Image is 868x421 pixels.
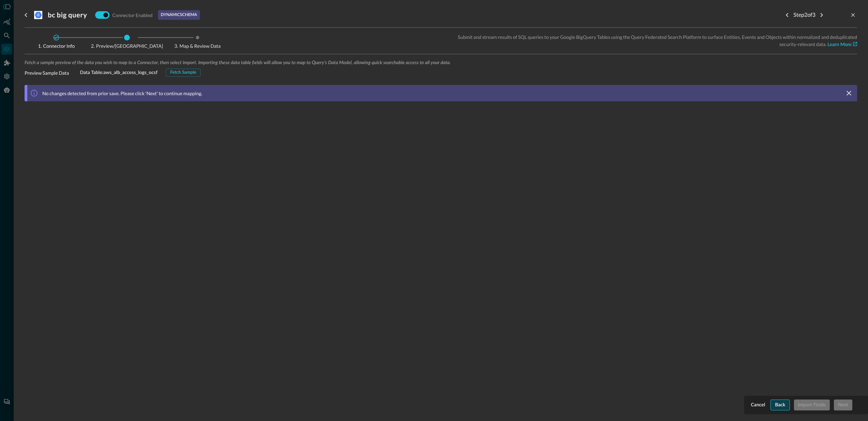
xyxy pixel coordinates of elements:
button: clear message banner [845,89,853,97]
button: close-drawer [849,11,857,19]
p: No changes detected from prior save. Please click 'Next' to continue mapping. [42,90,202,97]
a: Learn More [827,42,857,47]
button: Next step [816,10,827,20]
h3: bc big query [48,11,87,19]
span: Fetch a sample preview of the data you wish to map to a Connector, then select import. Importing ... [25,60,857,66]
button: Previous step [782,10,793,20]
p: Connector Enabled [112,12,153,19]
span: Connector Info [27,44,85,48]
span: Data Table: aws_alb_access_logs_ocsf [80,70,158,76]
span: Preview/[GEOGRAPHIC_DATA] [91,44,163,48]
div: Back [775,401,785,409]
button: go back [20,10,31,20]
div: Fetch Sample [170,69,197,77]
button: Fetch Sample [166,69,201,77]
p: Step 2 of 3 [793,11,815,19]
div: Cancel [751,401,765,409]
p: dynamic schema [161,12,197,18]
p: Submit and stream results of SQL queries to your Google BigQuery Tables using the Query Federated... [442,33,857,48]
span: Map & Review Data [169,44,227,48]
p: Preview Sample Data [25,69,69,76]
svg: Google BigQuery [34,11,42,19]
